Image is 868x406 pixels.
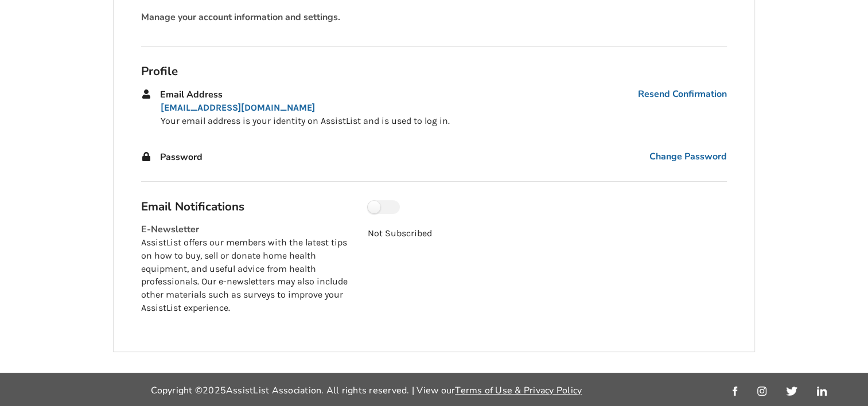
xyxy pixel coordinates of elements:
span: Email Address [160,88,223,101]
div: Email Notifications [141,199,349,214]
p: Your email address is your identity on AssistList and is used to log in. [161,115,727,128]
div: Manage your account information and settings. [141,11,727,24]
img: linkedin_link [817,387,827,396]
a: Resend Confirmation [638,88,727,101]
p: Not Subscribed [368,227,727,240]
img: instagram_link [757,387,766,396]
a: Terms of Use & Privacy Policy [455,384,582,397]
span: E-Newsletter [141,223,199,236]
img: twitter_link [786,387,797,396]
div: Profile [141,64,727,79]
img: facebook_link [733,387,737,396]
p: AssistList offers our members with the latest tips on how to buy, sell or donate home health equi... [141,236,349,315]
span: Change Password [649,150,727,163]
span: Password [160,151,203,163]
p: [EMAIL_ADDRESS][DOMAIN_NAME] [161,101,727,115]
